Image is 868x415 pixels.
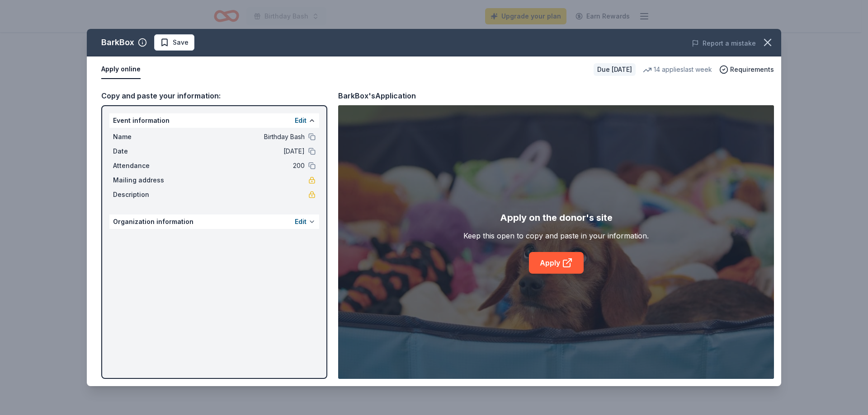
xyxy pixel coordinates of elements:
[295,216,307,227] button: Edit
[295,115,307,126] button: Edit
[109,113,319,128] div: Event information
[730,64,774,75] span: Requirements
[113,131,174,142] span: Name
[463,230,649,241] div: Keep this open to copy and paste in your information.
[174,160,305,171] span: 200
[113,189,174,200] span: Description
[643,64,712,75] div: 14 applies last week
[113,146,174,157] span: Date
[101,60,141,79] button: Apply online
[154,34,194,51] button: Save
[113,175,174,186] span: Mailing address
[338,90,416,102] div: BarkBox's Application
[101,35,134,50] div: BarkBox
[173,37,189,48] span: Save
[594,63,636,76] div: Due [DATE]
[101,90,327,102] div: Copy and paste your information:
[500,210,613,225] div: Apply on the donor's site
[109,214,319,229] div: Organization information
[529,252,584,274] a: Apply
[174,146,305,157] span: [DATE]
[692,38,756,49] button: Report a mistake
[719,64,774,75] button: Requirements
[113,160,174,171] span: Attendance
[174,131,305,142] span: Birthday Bash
